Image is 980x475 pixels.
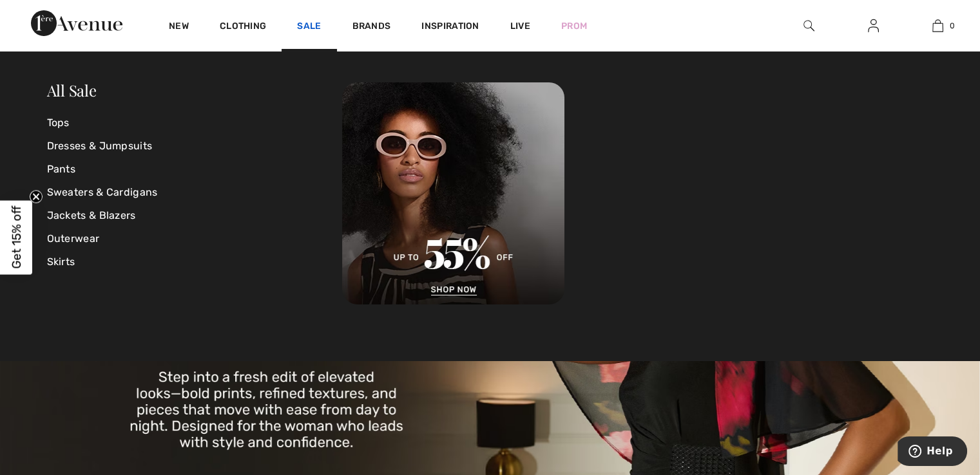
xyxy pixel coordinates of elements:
[352,21,391,34] a: Brands
[868,18,879,33] img: My Info
[30,191,43,203] button: Close teaser
[9,206,24,269] span: Get 15% off
[950,20,955,32] span: 0
[47,204,343,227] a: Jackets & Blazers
[297,21,321,34] a: Sale
[47,181,343,204] a: Sweaters & Cardigans
[803,18,814,33] img: search the website
[169,21,189,34] a: New
[898,436,967,469] iframe: Opens a widget where you can find more information
[47,227,343,250] a: Outerwear
[932,18,943,33] img: My Bag
[342,187,564,199] a: 1ere Avenue Sale
[47,111,343,135] a: Tops
[47,80,97,100] a: All Sale
[220,21,266,34] a: Clothing
[421,21,479,34] span: Inspiration
[47,135,343,158] a: Dresses & Jumpsuits
[47,250,343,274] a: Skirts
[510,19,530,33] a: Live
[858,18,889,34] a: Sign In
[906,18,969,33] a: 0
[561,19,587,33] a: Prom
[31,10,122,36] img: 1ère Avenue
[342,82,564,304] img: 1ere Avenue Sale
[47,158,343,181] a: Pants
